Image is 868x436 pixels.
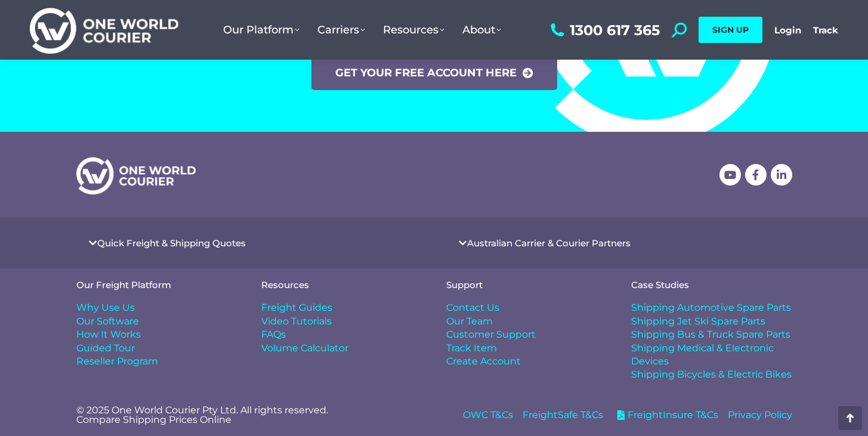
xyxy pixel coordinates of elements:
[613,409,718,422] a: FreightInsure T&Cs
[631,328,790,341] span: Shipping Bus & Truck Spare Parts
[446,301,499,314] span: Contact Us
[76,315,139,328] span: Our Software
[631,328,792,341] a: Shipping Bus & Truck Spare Parts
[76,315,237,328] a: Our Software
[446,342,607,355] a: Track Item
[261,301,422,314] a: Freight Guides
[261,328,422,341] a: FAQs
[76,280,237,289] h4: Our Freight Platform
[317,23,365,36] span: Carriers
[76,406,422,425] p: © 2025 One World Courier Pty Ltd. All rights reserved. Compare Shipping Prices Online
[446,280,607,289] h4: Support
[311,55,557,90] a: Get your free account here
[261,280,422,289] h4: Resources
[76,355,158,368] span: Reseller Program
[548,23,660,38] a: 1300 617 365
[308,11,374,48] a: Carriers
[467,239,631,248] a: Australian Carrier & Courier Partners
[446,328,607,341] a: Customer Support
[76,301,237,314] a: Why Use Us
[374,11,453,48] a: Resources
[261,342,348,355] span: Volume Calculator
[76,355,237,368] a: Reseller Program
[76,301,135,314] span: Why Use Us
[446,315,493,328] span: Our Team
[446,355,607,368] a: Create Account
[774,24,801,36] a: Login
[631,315,792,328] a: Shipping Jet Ski Spare Parts
[76,342,237,355] a: Guided Tour
[463,409,513,422] a: OWC T&Cs
[446,315,607,328] a: Our Team
[76,328,141,341] span: How It Works
[446,355,521,368] span: Create Account
[631,315,765,328] span: Shipping Jet Ski Spare Parts
[76,328,237,341] a: How It Works
[728,409,792,422] a: Privacy Policy
[261,328,286,341] span: FAQs
[523,409,603,422] a: FreightSafe T&Cs
[712,24,749,35] span: SIGN UP
[631,368,792,381] span: Shipping Bicycles & Electric Bikes
[446,301,607,314] a: Contact Us
[631,280,792,289] h4: Case Studies
[30,6,178,54] img: One World Courier
[383,23,444,36] span: Resources
[261,301,332,314] span: Freight Guides
[446,342,497,355] span: Track Item
[261,315,422,328] a: Video Tutorials
[631,301,791,314] span: Shipping Automotive Spare Parts
[76,342,135,355] span: Guided Tour
[261,342,422,355] a: Volume Calculator
[813,24,838,36] a: Track
[462,23,501,36] span: About
[214,11,308,48] a: Our Platform
[625,409,718,422] span: FreightInsure T&Cs
[446,328,536,341] span: Customer Support
[453,11,510,48] a: About
[223,23,299,36] span: Our Platform
[631,342,792,369] a: Shipping Medical & Electronic Devices
[631,368,792,381] a: Shipping Bicycles & Electric Bikes
[97,239,246,248] a: Quick Freight & Shipping Quotes
[261,315,332,328] span: Video Tutorials
[699,17,762,43] a: SIGN UP
[631,301,792,314] a: Shipping Automotive Spare Parts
